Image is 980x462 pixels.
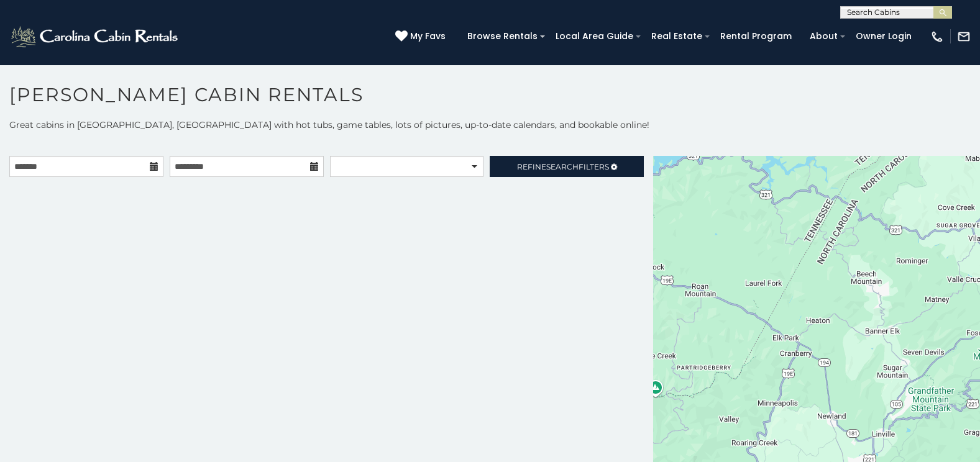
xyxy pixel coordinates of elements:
[546,162,579,171] span: Search
[930,30,944,43] img: phone-regular-white.png
[9,24,181,49] img: White-1-2.png
[714,27,798,46] a: Rental Program
[957,30,971,43] img: mail-regular-white.png
[849,27,918,46] a: Owner Login
[549,27,639,46] a: Local Area Guide
[395,30,449,43] a: My Favs
[461,27,544,46] a: Browse Rentals
[804,27,844,46] a: About
[517,162,609,171] span: Refine Filters
[490,156,644,177] a: RefineSearchFilters
[410,30,446,43] span: My Favs
[645,27,708,46] a: Real Estate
